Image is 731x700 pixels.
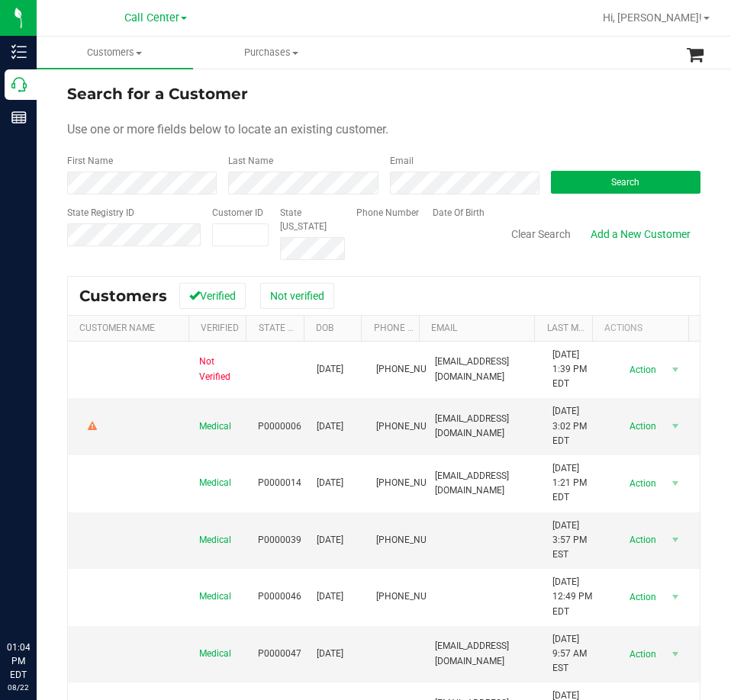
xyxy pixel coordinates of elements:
span: Medical [199,476,231,490]
span: [DATE] 1:39 PM EDT [552,348,593,392]
span: P0000039 [258,533,301,547]
span: [DATE] 3:57 PM EST [552,519,593,563]
span: [DATE] [317,362,343,377]
inline-svg: Call Center [11,77,27,92]
button: Search [551,171,700,194]
span: Hi, [PERSON_NAME]! [603,11,702,24]
span: Action [617,644,666,665]
label: Last Name [228,154,273,168]
span: select [666,529,685,551]
span: [EMAIL_ADDRESS][DOMAIN_NAME] [435,639,534,668]
button: Verified [179,283,246,309]
span: [EMAIL_ADDRESS][DOMAIN_NAME] [435,469,534,498]
span: Medical [199,647,231,661]
span: [PHONE_NUMBER] [376,533,452,547]
a: Phone Number [374,323,444,333]
span: [EMAIL_ADDRESS][DOMAIN_NAME] [435,355,534,384]
span: [PHONE_NUMBER] [376,362,452,377]
inline-svg: Inventory [11,44,27,59]
span: P0000006 [258,419,301,434]
inline-svg: Reports [11,110,27,125]
label: First Name [67,154,113,168]
span: [DATE] [317,419,343,434]
span: P0000047 [258,647,301,661]
span: [DATE] [317,589,343,604]
div: Actions [604,323,682,333]
span: select [666,644,685,665]
span: Action [617,473,666,494]
span: [DATE] [317,533,343,547]
span: Customers [37,46,193,59]
button: Not verified [260,283,334,309]
button: Clear Search [501,221,581,247]
span: Medical [199,419,231,434]
span: [DATE] [317,647,343,661]
label: Phone Number [356,206,419,220]
span: P0000046 [258,589,301,604]
span: [DATE] 3:02 PM EDT [552,404,593,448]
span: Action [617,586,666,608]
span: [PHONE_NUMBER] [376,419,452,434]
span: Call Center [124,11,179,24]
label: Date Of Birth [433,206,485,220]
span: [EMAIL_ADDRESS][DOMAIN_NAME] [435,412,534,441]
label: Customer ID [212,206,263,220]
a: State Registry Id [259,323,339,333]
span: Action [617,416,666,437]
span: Medical [199,533,231,547]
a: Purchases [193,37,349,69]
span: select [666,416,685,437]
span: Medical [199,589,231,604]
a: Add a New Customer [581,221,700,247]
span: select [666,586,685,608]
span: select [666,473,685,494]
span: Action [617,529,666,551]
span: [DATE] 1:21 PM EDT [552,461,593,506]
span: Not Verified [199,355,240,384]
label: State [US_STATE] [280,206,345,233]
p: 01:04 PM EDT [7,641,30,682]
a: Email [431,323,457,333]
span: Action [617,359,666,381]
span: P0000014 [258,476,301,490]
span: Search for a Customer [67,85,248,103]
span: [PHONE_NUMBER] [376,476,452,490]
span: Purchases [194,46,349,59]
a: DOB [316,323,333,333]
a: Verified [201,323,239,333]
a: Customer Name [79,323,155,333]
a: Customers [37,37,193,69]
p: 08/22 [7,682,30,693]
span: [PHONE_NUMBER] [376,589,452,604]
span: [DATE] 12:49 PM EDT [552,575,593,619]
label: State Registry ID [67,206,134,220]
span: [DATE] 9:57 AM EST [552,632,593,676]
a: Last Modified [547,323,612,333]
div: Warning - Level 2 [85,419,99,434]
span: Customers [79,287,167,305]
label: Email [390,154,414,168]
span: Use one or more fields below to locate an existing customer. [67,122,388,136]
span: select [666,359,685,381]
span: Search [611,177,639,188]
span: [DATE] [317,476,343,490]
iframe: Resource center [15,578,61,624]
